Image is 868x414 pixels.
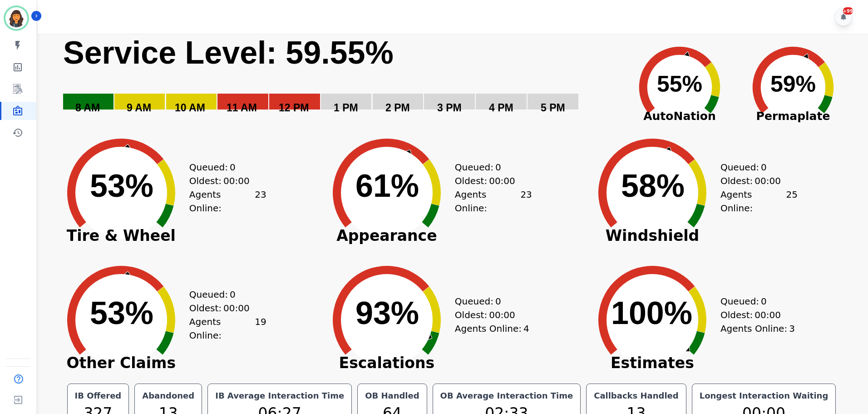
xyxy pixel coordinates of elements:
[53,359,189,368] span: Other Claims
[541,102,565,114] text: 5 PM
[223,174,250,188] span: 00:00
[770,71,816,97] text: 59%
[789,322,795,335] span: 3
[489,308,515,322] span: 00:00
[720,174,789,188] div: Oldest:
[736,108,850,125] span: Permaplate
[90,295,153,331] text: 53%
[755,174,781,188] span: 00:00
[455,308,523,322] div: Oldest:
[127,102,151,114] text: 9 AM
[75,102,100,114] text: 8 AM
[385,102,410,114] text: 2 PM
[319,359,455,368] span: Escalations
[720,294,789,308] div: Queued:
[189,174,257,188] div: Oldest:
[720,160,789,174] div: Queued:
[657,71,702,97] text: 55%
[495,294,501,308] span: 0
[455,188,532,215] div: Agents Online:
[63,35,394,70] text: Service Level: 59.55%
[189,160,257,174] div: Queued:
[523,322,529,335] span: 4
[584,231,720,240] span: Windshield
[230,288,236,301] span: 0
[455,174,523,188] div: Oldest:
[520,188,532,215] span: 23
[5,7,27,29] img: Bordered avatar
[495,160,501,174] span: 0
[53,231,189,240] span: Tire & Wheel
[227,102,257,114] text: 11 AM
[592,389,681,402] div: Callbacks Handled
[437,102,462,114] text: 3 PM
[189,301,257,315] div: Oldest:
[363,389,421,402] div: OB Handled
[255,188,266,215] span: 23
[720,188,798,215] div: Agents Online:
[611,295,692,331] text: 100%
[584,359,720,368] span: Estimates
[786,188,797,215] span: 25
[455,294,523,308] div: Queued:
[355,168,419,204] text: 61%
[843,7,853,15] div: +99
[698,389,830,402] div: Longest Interaction Waiting
[355,295,419,331] text: 93%
[189,315,266,342] div: Agents Online:
[230,160,236,174] span: 0
[439,389,575,402] div: OB Average Interaction Time
[73,389,123,402] div: IB Offered
[90,168,153,204] text: 53%
[140,389,196,402] div: Abandoned
[255,315,266,342] span: 19
[279,102,309,114] text: 12 PM
[621,168,685,204] text: 58%
[720,322,798,335] div: Agents Online:
[761,294,767,308] span: 0
[319,231,455,240] span: Appearance
[189,188,266,215] div: Agents Online:
[213,389,346,402] div: IB Average Interaction Time
[334,102,358,114] text: 1 PM
[489,174,515,188] span: 00:00
[489,102,513,114] text: 4 PM
[62,34,621,127] svg: Service Level: 0%
[455,160,523,174] div: Queued:
[223,301,250,315] span: 00:00
[623,108,736,125] span: AutoNation
[761,160,767,174] span: 0
[175,102,205,114] text: 10 AM
[455,322,532,335] div: Agents Online:
[755,308,781,322] span: 00:00
[720,308,789,322] div: Oldest:
[189,288,257,301] div: Queued:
